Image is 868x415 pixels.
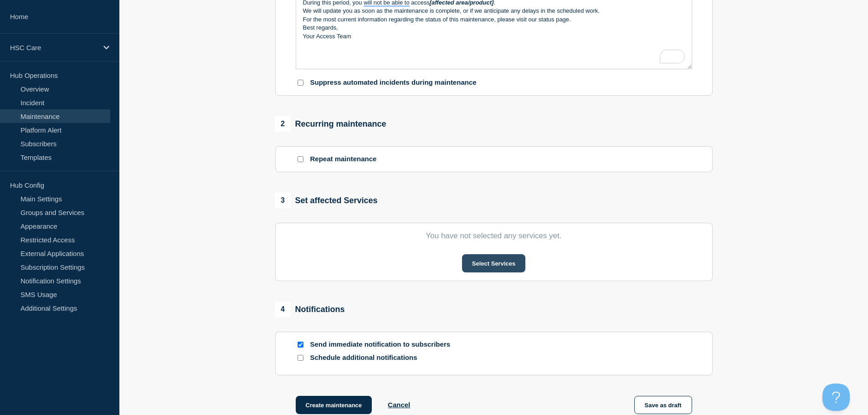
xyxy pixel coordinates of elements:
[296,396,372,414] button: Create maintenance
[303,15,685,24] p: For the most current information regarding the status of this maintenance, please visit our statu...
[310,354,456,362] p: Schedule additional notifications
[634,396,692,414] button: Save as draft
[275,302,345,317] div: Notifications
[388,401,410,409] button: Cancel
[303,7,685,15] p: We will update you as soon as the maintenance is complete, or if we anticipate any delays in the ...
[310,340,456,349] p: Send immediate notification to subscribers
[275,116,291,132] span: 2
[275,302,291,317] span: 4
[298,156,303,162] input: Repeat maintenance
[275,193,291,208] span: 3
[462,254,525,272] button: Select Services
[298,355,303,361] input: Schedule additional notifications
[822,384,850,411] iframe: Help Scout Beacon - Open
[310,78,477,87] p: Suppress automated incidents during maintenance
[275,193,378,208] div: Set affected Services
[303,32,685,41] p: Your Access Team
[296,231,692,241] p: You have not selected any services yet.
[298,80,303,86] input: Suppress automated incidents during maintenance
[275,116,386,132] div: Recurring maintenance
[298,342,303,348] input: Send immediate notification to subscribers
[310,155,377,164] p: Repeat maintenance
[303,24,685,32] p: Best regards,
[10,44,98,51] p: HSC Care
